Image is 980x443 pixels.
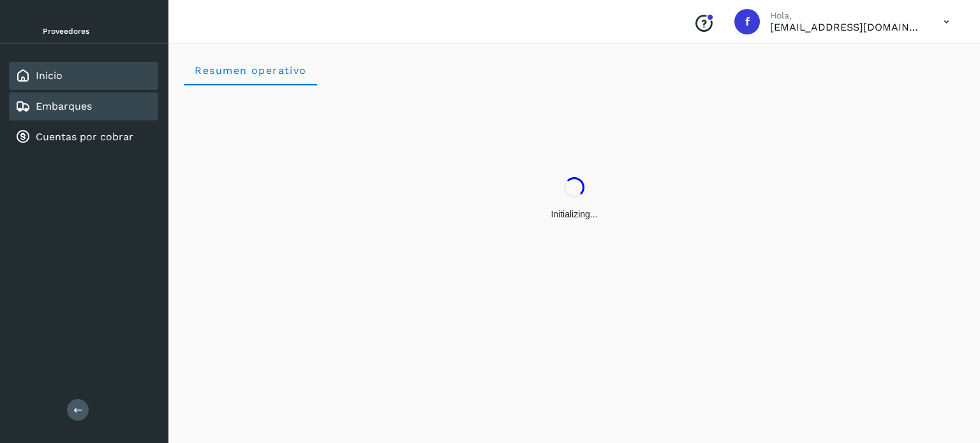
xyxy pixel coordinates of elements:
a: Cuentas por cobrar [36,131,133,143]
span: Resumen operativo [194,64,307,76]
a: Embarques [36,100,92,112]
p: facturacion@wht-transport.com [770,21,923,33]
p: Hola, [770,10,923,21]
div: Embarques [9,92,158,120]
div: Inicio [9,62,158,90]
p: Proveedores [43,27,153,36]
a: Inicio [36,69,63,82]
div: Cuentas por cobrar [9,123,158,151]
